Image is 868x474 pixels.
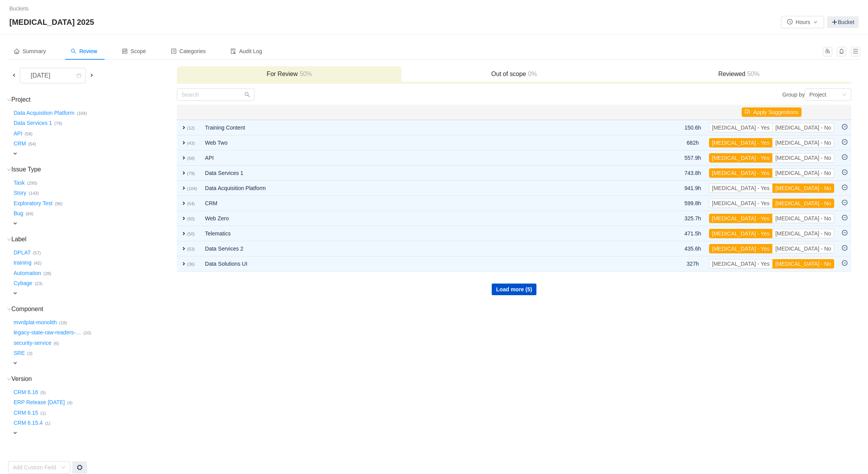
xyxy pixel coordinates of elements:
[245,92,250,97] i: icon: search
[201,181,632,196] td: Data Acquisition Platform
[12,107,77,119] button: Data Acquisition Platform
[181,200,187,206] span: expand
[12,305,176,313] h3: Component
[181,70,398,78] h3: For Review
[630,70,847,78] h3: Reviewed
[681,256,705,272] td: 327h
[526,71,537,77] span: 0%
[681,181,705,196] td: 941.9h
[187,126,195,130] small: (12)
[709,214,773,223] button: [MEDICAL_DATA] - Yes
[14,48,46,54] span: Summary
[772,229,834,238] button: [MEDICAL_DATA] - No
[171,48,176,54] i: icon: profile
[681,135,705,151] td: 682h
[681,151,705,166] td: 557.9h
[12,151,18,157] span: expand
[842,170,847,175] i: icon: minus-circle
[14,48,19,54] i: icon: home
[181,125,187,131] span: expand
[742,107,802,117] button: icon: flagApply Suggestions
[781,16,824,28] button: icon: clock-circleHoursicon: down
[681,241,705,256] td: 435.6h
[33,251,41,255] small: (57)
[709,138,773,147] button: [MEDICAL_DATA] - Yes
[681,226,705,241] td: 471.5h
[201,256,632,272] td: Data Solutions UI
[40,390,46,395] small: (5)
[842,154,847,160] i: icon: minus-circle
[181,170,187,176] span: expand
[71,48,76,54] i: icon: search
[181,230,187,237] span: expand
[71,48,97,54] span: Review
[823,47,832,56] button: icon: team
[298,71,312,77] span: 50%
[201,241,632,256] td: Data Services 2
[12,337,54,349] button: security-service
[12,277,35,290] button: Cybage
[709,244,773,253] button: [MEDICAL_DATA] - Yes
[181,185,187,191] span: expand
[12,117,54,130] button: Data Services 1
[29,191,39,195] small: (143)
[709,168,773,178] button: [MEDICAL_DATA] - Yes
[187,247,195,251] small: (53)
[59,320,67,325] small: (18)
[12,430,18,436] span: expand
[842,245,847,251] i: icon: minus-circle
[201,120,632,135] td: Training Content
[12,417,45,429] button: CRM 6.15.4
[9,16,99,28] span: [MEDICAL_DATA] 2025
[772,183,834,193] button: [MEDICAL_DATA] - No
[187,141,195,145] small: (43)
[709,123,773,132] button: [MEDICAL_DATA] - Yes
[827,16,859,28] a: Bucket
[12,220,18,227] span: expand
[772,244,834,253] button: [MEDICAL_DATA] - No
[7,307,11,311] i: icon: down
[7,377,11,381] i: icon: down
[181,215,187,221] span: expand
[26,211,33,216] small: (64)
[681,166,705,181] td: 743.8h
[514,88,851,101] div: Group by
[12,360,18,366] span: expand
[842,260,847,266] i: icon: minus-circle
[34,261,42,265] small: (42)
[25,131,33,136] small: (58)
[187,171,195,176] small: (79)
[231,48,262,54] span: Audit Log
[187,156,195,161] small: (58)
[27,351,33,356] small: (3)
[67,400,73,405] small: (4)
[709,183,773,193] button: [MEDICAL_DATA] - Yes
[187,216,195,221] small: (50)
[809,89,826,100] div: Project
[12,187,29,199] button: Story
[12,138,28,150] button: CRM
[681,120,705,135] td: 150.6h
[54,341,59,346] small: (6)
[772,214,834,223] button: [MEDICAL_DATA] - No
[842,92,847,98] i: icon: down
[35,281,42,286] small: (23)
[122,48,127,54] i: icon: control
[77,111,87,116] small: (104)
[709,199,773,208] button: [MEDICAL_DATA] - Yes
[12,290,18,296] span: expand
[13,464,57,471] div: Add Custom Field
[709,259,773,268] button: [MEDICAL_DATA] - Yes
[842,124,847,130] i: icon: minus-circle
[772,138,834,147] button: [MEDICAL_DATA] - No
[84,330,91,335] small: (10)
[12,396,67,409] button: ERP Release [DATE]
[201,151,632,166] td: API
[12,235,176,243] h3: Label
[681,196,705,211] td: 599.8h
[55,201,63,206] small: (96)
[12,267,44,279] button: Automation
[12,327,84,339] button: legacy-state-raw-readers-…
[171,48,206,54] span: Categories
[772,123,834,132] button: [MEDICAL_DATA] - No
